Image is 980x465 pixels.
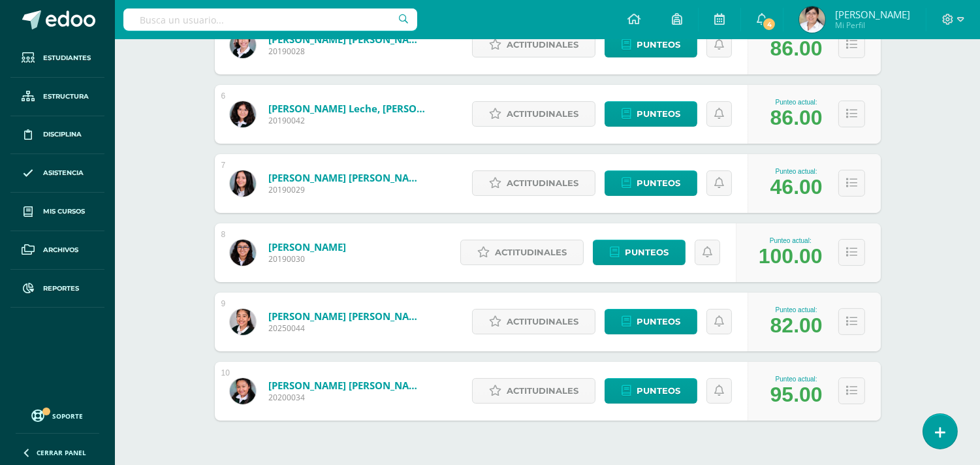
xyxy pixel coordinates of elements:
span: Cerrar panel [37,448,86,457]
a: Reportes [10,270,104,308]
div: Punteo actual: [770,376,823,383]
span: 20190030 [268,253,346,265]
span: Actitudinales [507,102,578,126]
a: Asistencia [10,154,104,193]
a: Actitudinales [472,170,595,196]
div: 82.00 [770,313,823,338]
span: Punteos [637,171,680,195]
img: 257817cb9ac85a1472a656eb94a68ad7.png [230,309,256,335]
span: [PERSON_NAME] [835,8,910,21]
img: 981b42ee2899a75d9f0bbeac6c126b7c.png [230,240,256,266]
a: [PERSON_NAME] [PERSON_NAME] [268,33,425,46]
a: Punteos [605,378,697,404]
div: 86.00 [770,106,823,130]
a: [PERSON_NAME] [PERSON_NAME] [268,379,425,392]
span: Actitudinales [507,33,578,57]
span: 20190028 [268,46,425,57]
a: Estudiantes [10,39,104,78]
span: Actitudinales [507,379,578,403]
span: Actitudinales [507,310,578,334]
img: 81b4b96153a5e26d3d090ab20a7281c5.png [799,7,825,33]
div: 10 [221,368,230,377]
span: Estructura [43,91,89,102]
span: 4 [762,17,776,31]
span: Actitudinales [507,171,578,195]
a: Disciplina [10,116,104,155]
a: Punteos [605,101,697,127]
span: Punteos [637,102,680,126]
span: Reportes [43,283,79,294]
a: Estructura [10,78,104,116]
img: 42944ff3c24821add231a7fdd4249665.png [230,170,256,197]
span: 20250044 [268,323,425,334]
div: Punteo actual: [770,99,823,106]
span: Punteos [637,33,680,57]
a: Punteos [605,309,697,334]
span: 20190042 [268,115,425,126]
a: Soporte [16,406,99,424]
a: Archivos [10,231,104,270]
span: Actitudinales [495,240,567,265]
div: 8 [221,230,226,239]
span: Punteos [637,310,680,334]
input: Busca un usuario... [123,8,417,31]
a: Actitudinales [472,378,595,404]
img: f69bf52540e28d385119b3a3e9b937ea.png [230,101,256,127]
div: Punteo actual: [770,168,823,175]
div: 86.00 [770,37,823,61]
div: Punteo actual: [770,306,823,313]
a: Mis cursos [10,193,104,231]
span: 20190029 [268,184,425,195]
div: 46.00 [770,175,823,199]
div: 95.00 [770,383,823,407]
a: [PERSON_NAME] Leche, [PERSON_NAME] [268,102,425,115]
a: Punteos [593,240,686,265]
div: Punteo actual: [759,237,823,244]
a: Actitudinales [472,32,595,57]
span: Mis cursos [43,206,85,217]
span: Estudiantes [43,53,91,63]
a: Actitudinales [472,101,595,127]
span: Soporte [53,411,84,421]
a: Punteos [605,32,697,57]
span: Mi Perfil [835,20,910,31]
div: 6 [221,91,226,101]
span: Punteos [625,240,669,265]
span: 20200034 [268,392,425,403]
img: 0017641d29a923879d7b0130bbbd5240.png [230,32,256,58]
a: Actitudinales [460,240,584,265]
a: [PERSON_NAME] [PERSON_NAME] [268,171,425,184]
span: Punteos [637,379,680,403]
div: 7 [221,161,226,170]
span: Asistencia [43,168,84,178]
a: Punteos [605,170,697,196]
div: 9 [221,299,226,308]
div: 100.00 [759,244,823,268]
span: Disciplina [43,129,82,140]
img: 961f142902d2f3ad3fac2509e2264d0b.png [230,378,256,404]
a: [PERSON_NAME] [PERSON_NAME] [268,310,425,323]
a: Actitudinales [472,309,595,334]
a: [PERSON_NAME] [268,240,346,253]
span: Archivos [43,245,78,255]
